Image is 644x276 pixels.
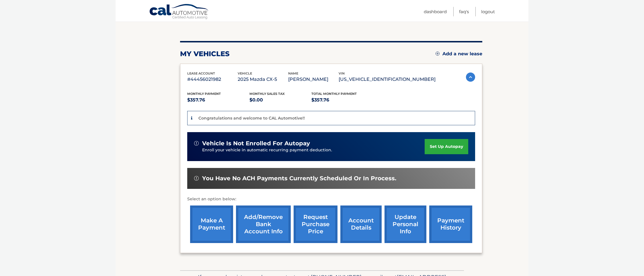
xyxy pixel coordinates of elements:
a: Dashboard [424,7,447,16]
a: update personal info [385,205,426,243]
span: vehicle is not enrolled for autopay [202,140,310,147]
span: Total Monthly Payment [311,92,357,96]
img: accordion-active.svg [466,73,475,82]
p: $357.76 [187,96,249,104]
a: account details [340,205,382,243]
span: Monthly Payment [187,92,221,96]
h2: my vehicles [180,50,230,58]
a: set up autopay [425,139,468,154]
a: FAQ's [459,7,469,16]
p: $357.76 [311,96,374,104]
a: Cal Automotive [149,4,209,20]
span: You have no ACH payments currently scheduled or in process. [202,175,396,182]
p: 2025 Mazda CX-5 [238,75,288,83]
span: Monthly sales Tax [249,92,285,96]
a: request purchase price [294,205,337,243]
p: Select an option below: [187,196,475,203]
a: Add/Remove bank account info [236,205,291,243]
span: lease account [187,71,215,75]
p: Enroll your vehicle in automatic recurring payment deduction. [202,147,425,153]
p: [US_VEHICLE_IDENTIFICATION_NUMBER] [339,75,436,83]
span: vin [339,71,345,75]
img: alert-white.svg [194,176,199,181]
a: make a payment [190,205,233,243]
a: payment history [429,205,472,243]
p: #44456021982 [187,75,238,83]
p: Congratulations and welcome to CAL Automotive!! [198,116,305,121]
p: [PERSON_NAME] [288,75,339,83]
p: $0.00 [249,96,312,104]
img: alert-white.svg [194,141,199,146]
span: vehicle [238,71,252,75]
img: add.svg [436,52,440,56]
a: Logout [481,7,495,16]
span: name [288,71,298,75]
a: Add a new lease [436,51,482,57]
